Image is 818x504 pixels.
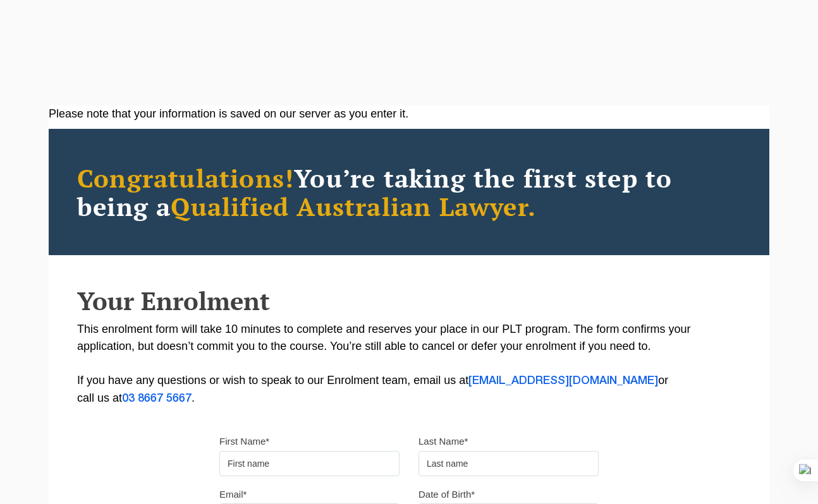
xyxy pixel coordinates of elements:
label: First Name* [219,435,269,448]
span: Congratulations! [77,161,294,195]
input: First name [219,451,400,476]
h2: You’re taking the first step to being a [77,164,741,220]
span: Qualified Australian Lawyer. [171,189,536,223]
label: Date of Birth* [418,488,475,501]
p: This enrolment form will take 10 minutes to complete and reserves your place in our PLT program. ... [77,321,741,407]
div: Please note that your information is saved on our server as you enter it. [49,105,769,123]
a: 03 8667 5667 [122,393,192,404]
label: Email* [219,488,247,501]
input: Last name [418,451,599,476]
a: [PERSON_NAME] Centre for Law [28,40,113,76]
label: Last Name* [418,435,468,448]
h2: Your Enrolment [77,287,741,315]
a: [EMAIL_ADDRESS][DOMAIN_NAME] [468,376,658,386]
